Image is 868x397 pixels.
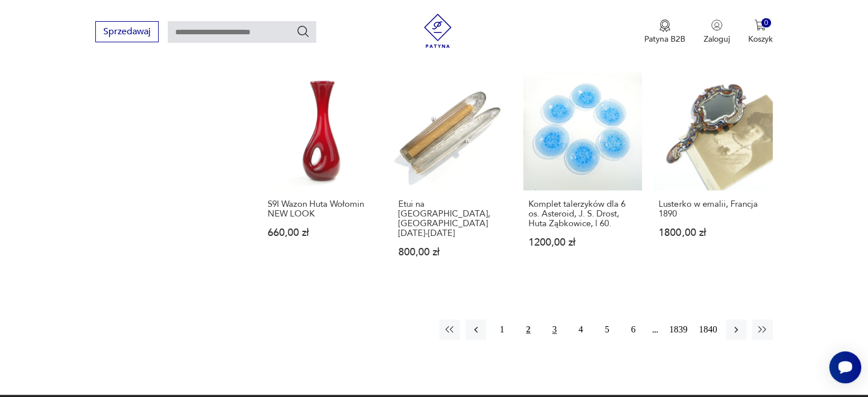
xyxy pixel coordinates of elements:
[659,19,671,32] img: Ikona medalu
[571,319,591,340] button: 4
[623,319,644,340] button: 6
[544,319,565,340] button: 3
[704,19,730,45] button: Zaloguj
[492,319,512,340] button: 1
[644,34,685,45] p: Patyna B2B
[528,238,637,247] p: 1200,00 zł
[711,19,722,31] img: Ikonka użytkownika
[754,19,766,31] img: Ikona koszyka
[653,71,772,279] a: Lusterko w emalii, Francja 1890Lusterko w emalii, Francja 18901800,00 zł
[95,21,159,42] button: Sprzedawaj
[761,18,771,28] div: 0
[296,25,310,38] button: Szukaj
[268,199,376,219] h3: S9I Wazon Huta Wołomin NEW LOOK
[644,19,685,45] button: Patyna B2B
[398,247,507,257] p: 800,00 zł
[644,19,685,45] a: Ikona medaluPatyna B2B
[421,14,455,48] img: Patyna - sklep z meblami i dekoracjami vintage
[398,199,507,238] h3: Etui na [GEOGRAPHIC_DATA], [GEOGRAPHIC_DATA] [DATE]-[DATE]
[748,34,773,45] p: Koszyk
[748,19,773,45] button: 0Koszyk
[659,228,767,238] p: 1800,00 zł
[518,319,539,340] button: 2
[523,71,642,279] a: Komplet talerzyków dla 6 os. Asteroid, J. S. Drost, Huta Ząbkowice, l 60.Komplet talerzyków dla 6...
[268,228,376,238] p: 660,00 zł
[393,71,512,279] a: Etui na cygaro, Austria 1900-1920Etui na [GEOGRAPHIC_DATA], [GEOGRAPHIC_DATA] [DATE]-[DATE]800,00 zł
[829,351,861,383] iframe: Smartsupp widget button
[95,29,159,37] a: Sprzedawaj
[667,319,691,340] button: 1839
[704,34,730,45] p: Zaloguj
[263,71,381,279] a: S9I Wazon Huta Wołomin NEW LOOKS9I Wazon Huta Wołomin NEW LOOK660,00 zł
[696,319,720,340] button: 1840
[597,319,617,340] button: 5
[528,199,637,228] h3: Komplet talerzyków dla 6 os. Asteroid, J. S. Drost, Huta Ząbkowice, l 60.
[659,199,767,219] h3: Lusterko w emalii, Francja 1890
